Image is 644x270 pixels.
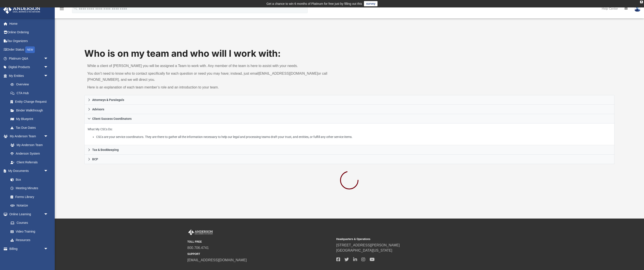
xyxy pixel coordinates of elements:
a: 800.706.4741 [187,246,209,250]
span: arrow_drop_down [44,132,53,141]
a: Box [6,175,50,184]
li: CSCs are your service coordinators. They are there to gather all the information necessary to hel... [96,134,611,140]
div: NEW [25,46,35,53]
span: arrow_drop_down [44,63,53,72]
a: CTA Hub [6,89,55,97]
a: Entity Change Request [6,97,55,106]
a: Events Calendar [3,253,55,262]
i: menu [59,6,64,11]
div: Get a chance to win 6 months of Platinum for free just by filling out this [266,1,362,6]
span: arrow_drop_down [44,244,53,253]
a: Tax Organizers [3,37,55,45]
a: Tax Due Dates [6,123,55,132]
a: Resources [6,236,53,245]
p: What My CSCs Do: [88,127,611,140]
a: Digital Productsarrow_drop_down [3,63,55,72]
a: Overview [6,80,55,89]
span: arrow_drop_down [44,71,53,80]
div: Client Success Coordinators [84,124,615,145]
img: Anderson Advisors Platinum Portal [2,5,42,14]
span: arrow_drop_down [44,54,53,63]
a: Tax & Bookkeeping [84,145,615,155]
a: Courses [6,219,53,227]
small: TOLL FREE [187,240,333,244]
a: survey [364,1,378,6]
p: You don’t need to know who to contact specifically for each question or need you may have; instea... [87,71,346,83]
a: [STREET_ADDRESS][PERSON_NAME] [336,243,400,247]
img: User Pic [634,5,641,12]
a: Binder Walkthrough [6,106,55,115]
a: Order StatusNEW [3,45,55,54]
a: Anderson System [6,149,53,158]
a: menu [59,8,64,11]
a: Client Referrals [6,158,53,167]
span: arrow_drop_down [44,167,53,176]
a: Online Learningarrow_drop_down [3,210,53,219]
h1: Who is on my team and who will I work with: [84,47,615,60]
a: Advisors [84,105,615,114]
a: Client Success Coordinators [84,114,615,124]
a: Attorneys & Paralegals [84,95,615,105]
p: Here is an explanation of each team member’s role and an introduction to your team. [87,84,346,90]
a: My Blueprint [6,115,53,124]
i: search [73,6,78,11]
span: BCP [92,158,98,161]
a: Online Ordering [3,28,55,37]
span: Attorneys & Paralegals [92,98,124,101]
a: My Documentsarrow_drop_down [3,167,53,175]
small: SUPPORT [187,252,333,256]
a: BCP [84,155,615,164]
span: Client Success Coordinators [92,117,132,120]
a: Forms Library [6,192,50,201]
a: Notarize [6,201,53,210]
img: Anderson Advisors Platinum Portal [187,229,214,235]
a: My Anderson Teamarrow_drop_down [3,132,53,141]
a: My Entitiesarrow_drop_down [3,71,55,80]
a: Meeting Minutes [6,184,53,193]
a: Billingarrow_drop_down [3,244,55,253]
a: [EMAIL_ADDRESS][DOMAIN_NAME] [187,258,247,262]
a: [GEOGRAPHIC_DATA][US_STATE] [336,249,392,252]
span: Advisors [92,108,104,111]
span: arrow_drop_down [44,210,53,219]
a: Platinum Q&Aarrow_drop_down [3,54,55,63]
span: Tax & Bookkeeping [92,148,119,151]
small: Headquarters & Operations [336,237,482,241]
div: close [640,1,643,3]
a: Video Training [6,227,50,236]
a: My Anderson Team [6,141,50,149]
a: [EMAIL_ADDRESS][DOMAIN_NAME] [259,72,318,75]
a: Home [3,19,55,28]
p: While a client of [PERSON_NAME] you will be assigned a Team to work with. Any member of the team ... [87,63,346,69]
